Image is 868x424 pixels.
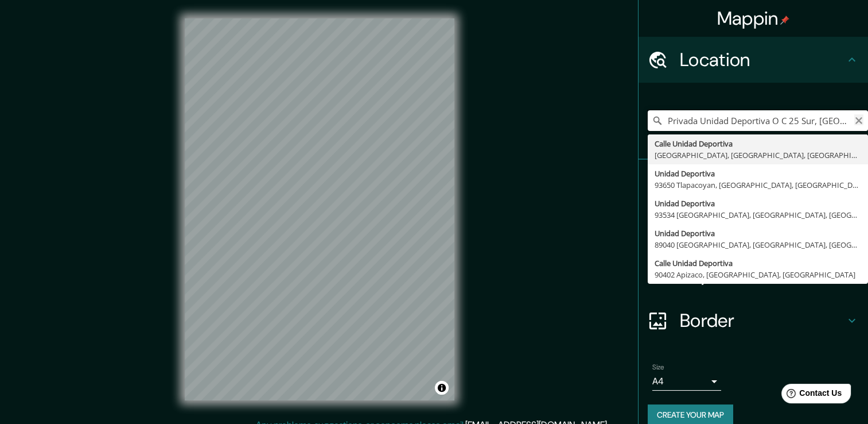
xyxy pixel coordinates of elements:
[780,16,789,25] img: pin-icon.png
[655,209,861,221] div: 93534 [GEOGRAPHIC_DATA], [GEOGRAPHIC_DATA], [GEOGRAPHIC_DATA]
[639,37,868,83] div: Location
[854,114,863,125] button: Clear
[639,252,868,298] div: Layout
[655,138,861,149] div: Calle Unidad Deportiva
[655,269,861,280] div: 90402 Apizaco, [GEOGRAPHIC_DATA], [GEOGRAPHIC_DATA]
[680,309,845,332] h4: Border
[655,257,861,269] div: Calle Unidad Deportiva
[639,206,868,252] div: Style
[655,228,861,239] div: Unidad Deportiva
[648,110,868,131] input: Pick your city or area
[717,7,790,30] h4: Mappin
[652,363,664,372] label: Size
[655,239,861,250] div: 89040 [GEOGRAPHIC_DATA], [GEOGRAPHIC_DATA], [GEOGRAPHIC_DATA]
[435,381,449,395] button: Toggle attribution
[655,179,861,191] div: 93650 Tlapacoyan, [GEOGRAPHIC_DATA], [GEOGRAPHIC_DATA]
[655,198,861,209] div: Unidad Deportiva
[766,379,855,411] iframe: Help widget launcher
[680,263,845,286] h4: Layout
[639,298,868,344] div: Border
[639,160,868,206] div: Pins
[652,372,721,391] div: A4
[680,48,845,71] h4: Location
[185,18,454,400] canvas: Map
[655,168,861,179] div: Unidad Deportiva
[655,149,861,161] div: [GEOGRAPHIC_DATA], [GEOGRAPHIC_DATA], [GEOGRAPHIC_DATA]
